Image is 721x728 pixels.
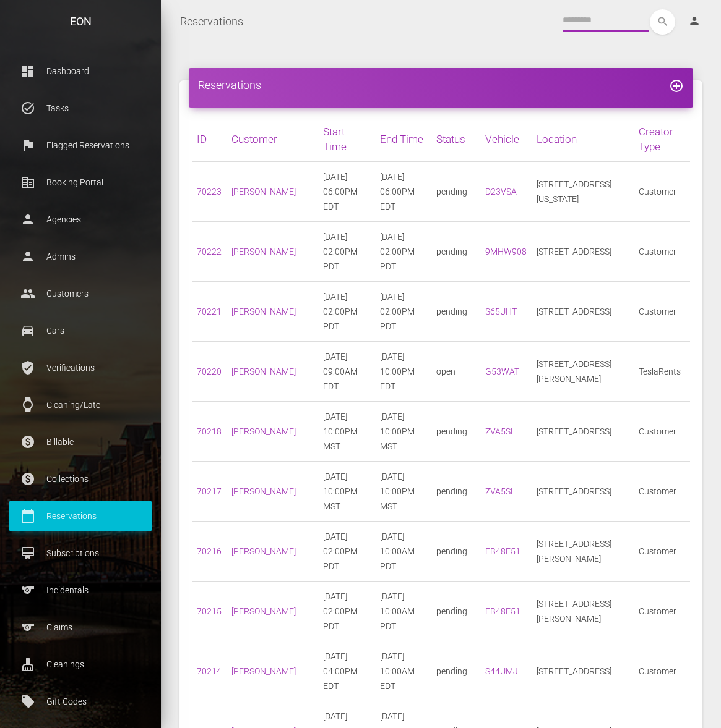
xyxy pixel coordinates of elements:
th: Location [532,117,634,162]
a: [PERSON_NAME] [231,307,296,316]
a: S44UMJ [485,666,518,676]
td: [STREET_ADDRESS][PERSON_NAME] [532,522,634,582]
td: pending [431,462,480,522]
td: pending [431,522,480,582]
td: [DATE] 04:00PM EDT [318,641,374,701]
td: pending [431,162,480,222]
th: Creator Type [634,117,690,162]
a: watch Cleaning/Late [9,389,152,420]
a: flag Flagged Reservations [9,130,152,161]
p: Reservations [19,507,142,525]
th: ID [192,117,227,162]
p: Admins [19,247,142,266]
td: pending [431,582,480,641]
a: corporate_fare Booking Portal [9,167,152,198]
td: Customer [634,522,690,582]
p: Claims [19,618,142,637]
td: Customer [634,282,690,342]
a: people Customers [9,278,152,309]
a: calendar_today Reservations [9,501,152,531]
a: D23VSA [485,187,517,197]
p: Cars [19,321,142,340]
a: sports Incidentals [9,575,152,606]
a: 70214 [197,666,222,676]
td: [DATE] 10:00AM PDT [375,522,431,582]
a: [PERSON_NAME] [231,606,296,616]
td: [DATE] 02:00PM PDT [318,222,374,282]
p: Flagged Reservations [19,136,142,154]
td: [STREET_ADDRESS] [532,641,634,701]
td: Customer [634,582,690,641]
p: Customers [19,284,142,303]
a: verified_user Verifications [9,352,152,383]
a: cleaning_services Cleanings [9,649,152,680]
td: [STREET_ADDRESS] [532,282,634,342]
h4: Reservations [198,77,684,93]
td: [DATE] 10:00PM MST [375,402,431,462]
p: Billable [19,433,142,451]
td: [STREET_ADDRESS][PERSON_NAME] [532,582,634,641]
a: 70222 [197,247,222,256]
th: End Time [375,117,431,162]
td: [DATE] 02:00PM PDT [318,282,374,342]
a: 70218 [197,426,222,436]
i: person [688,15,701,27]
th: Start Time [318,117,374,162]
td: [DATE] 10:00PM EDT [375,342,431,402]
p: Agencies [19,210,142,229]
th: Status [431,117,480,162]
a: ZVA5SL [485,486,515,496]
a: paid Collections [9,463,152,494]
td: [DATE] 02:00PM PDT [318,582,374,641]
a: EB48E51 [485,606,520,616]
td: [STREET_ADDRESS] [532,462,634,522]
td: [DATE] 10:00PM MST [375,462,431,522]
th: Vehicle [480,117,532,162]
a: ZVA5SL [485,426,515,436]
p: Collections [19,470,142,488]
a: 9MHW908 [485,247,527,256]
p: Cleanings [19,655,142,674]
td: [STREET_ADDRESS][PERSON_NAME] [532,342,634,402]
td: [DATE] 09:00AM EDT [318,342,374,402]
a: [PERSON_NAME] [231,247,296,256]
a: local_offer Gift Codes [9,686,152,717]
td: Customer [634,222,690,282]
td: [DATE] 10:00AM EDT [375,641,431,701]
td: Customer [634,462,690,522]
a: drive_eta Cars [9,315,152,346]
a: [PERSON_NAME] [231,486,296,496]
a: add_circle_outline [669,78,684,91]
td: pending [431,282,480,342]
td: [DATE] 10:00AM PDT [375,582,431,641]
td: TeslaRents [634,342,690,402]
p: Cleaning/Late [19,396,142,414]
td: [DATE] 10:00PM MST [318,402,374,462]
td: [STREET_ADDRESS] [532,222,634,282]
a: 70223 [197,187,222,197]
td: [STREET_ADDRESS] [532,402,634,462]
p: Tasks [19,99,142,117]
td: pending [431,222,480,282]
button: search [650,9,675,35]
a: person [679,9,712,34]
a: person Agencies [9,204,152,235]
a: 70215 [197,606,222,616]
td: Customer [634,162,690,222]
a: task_alt Tasks [9,93,152,124]
td: open [431,342,480,402]
td: Customer [634,641,690,701]
p: Subscriptions [19,544,142,562]
th: Customer [227,117,318,162]
a: G53WAT [485,366,519,376]
a: paid Billable [9,426,152,457]
p: Booking Portal [19,173,142,192]
td: [DATE] 02:00PM PDT [375,282,431,342]
a: [PERSON_NAME] [231,366,296,376]
a: dashboard Dashboard [9,56,152,87]
p: Dashboard [19,62,142,80]
a: card_membership Subscriptions [9,538,152,569]
td: [DATE] 02:00PM PDT [375,222,431,282]
a: 70220 [197,366,222,376]
td: [DATE] 10:00PM MST [318,462,374,522]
